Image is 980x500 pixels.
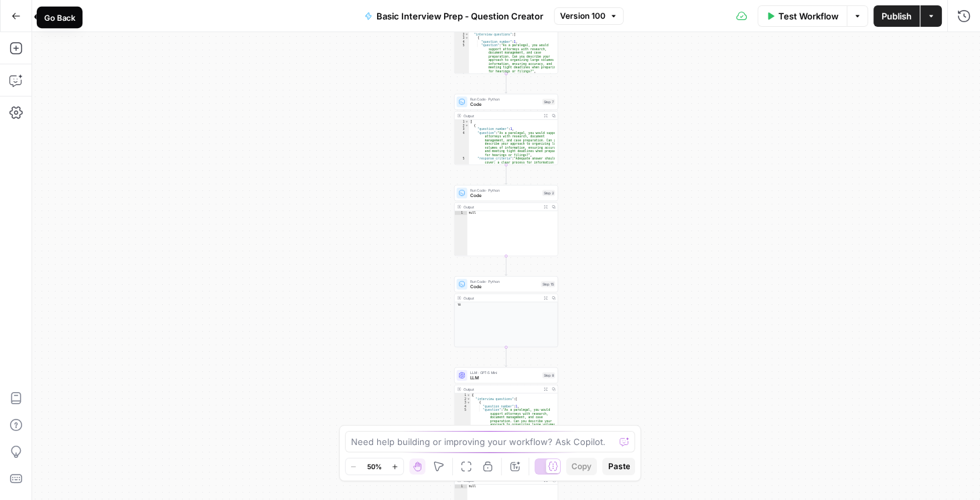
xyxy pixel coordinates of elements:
button: Test Workflow [758,5,847,27]
div: 4 [455,40,470,44]
div: "interview_questions":[ { "question_number":1, "question":"As a paralegal, you would support atto... [454,3,558,74]
span: Run Code · Python [470,279,539,284]
span: LLM · GPT-5 Mini [470,370,540,375]
button: Basic Interview Prep - Question Creator [356,5,551,27]
span: Toggle code folding, rows 2 through 13 [465,33,469,37]
div: 4 [455,131,470,158]
g: Edge from step_1 to step_7 [505,74,507,93]
div: 1 [455,120,470,124]
div: 3 [455,401,471,405]
div: 3 [455,127,470,131]
g: Edge from step_2 to step_15 [505,256,507,275]
span: Copy [571,460,591,473]
div: Run Code · PythonCodeStep 15Output18 [454,276,558,347]
div: 1 [455,485,468,489]
div: 2 [455,33,470,37]
button: Copy [566,458,597,475]
div: Step 8 [543,373,555,379]
div: 6 [455,73,470,121]
div: Output [464,113,540,119]
span: Code [470,192,540,199]
div: Step 15 [541,282,555,288]
span: Publish [882,9,912,23]
div: Output [464,204,540,210]
span: Basic Interview Prep - Question Creator [376,9,543,23]
span: Toggle code folding, rows 3 through 7 [465,36,469,40]
span: 50% [367,461,382,472]
div: Run Code · PythonCodeStep 7Output[ { "question_number":1, "question":"As a paralegal, you would s... [454,94,558,165]
div: Step 7 [543,99,555,105]
g: Edge from step_7 to step_2 [505,165,507,184]
div: 5 [455,157,470,205]
div: 4 [455,405,471,409]
span: Toggle code folding, rows 3 through 7 [467,401,471,405]
span: Toggle code folding, rows 2 through 103 [467,397,471,401]
div: Go Back [44,11,75,23]
div: Output [464,387,540,392]
button: Publish [873,5,920,27]
span: Toggle code folding, rows 1 through 12 [465,120,469,124]
div: 18 [455,302,558,307]
div: LLM · GPT-5 MiniLLMStep 8Output{ "interview_questions":[ { "question_number":1, "question":"As a ... [454,367,558,438]
div: Output [464,296,540,301]
div: 1 [455,393,471,397]
div: 5 [455,44,470,73]
span: Code [470,284,539,290]
div: 1 [455,211,468,215]
span: LLM [470,375,540,381]
span: Toggle code folding, rows 2 through 6 [465,124,469,128]
span: Version 100 [560,10,606,22]
div: Run Code · PythonCodeStep 2Outputnull [454,185,558,256]
button: Version 100 [554,7,624,25]
span: Run Code · Python [470,97,540,102]
span: Test Workflow [778,9,839,23]
div: 2 [455,397,471,401]
div: 5 [455,408,471,438]
div: 2 [455,124,470,128]
span: Code [470,101,540,108]
span: Toggle code folding, rows 1 through 104 [467,393,471,397]
span: Run Code · Python [470,188,540,193]
div: 3 [455,36,470,40]
g: Edge from step_15 to step_8 [505,347,507,367]
span: Paste [608,460,630,473]
div: Step 2 [543,190,555,196]
button: Paste [602,458,635,475]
